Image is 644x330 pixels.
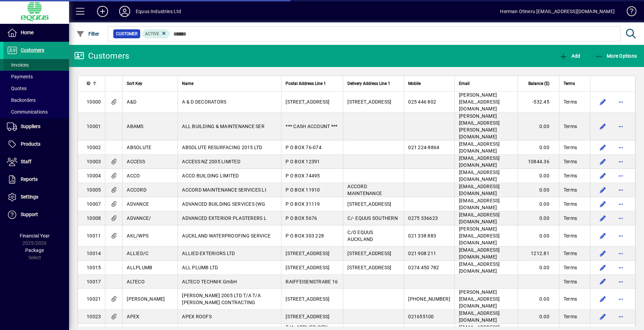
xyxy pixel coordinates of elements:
span: C/O EQUUS AUCKLAND [347,230,373,242]
span: Filter [76,31,99,37]
button: More options [615,198,626,210]
span: [STREET_ADDRESS] [286,251,329,256]
span: AKL/WPS [127,233,148,239]
span: Name [182,80,193,87]
div: Name [182,80,277,87]
span: APEX ROOFS [182,314,212,319]
span: ABSOLUTE [127,145,151,150]
div: ID [87,80,101,87]
span: Terms [564,313,577,320]
button: Edit [597,121,608,132]
span: Terms [564,98,577,105]
span: A&D [127,99,136,105]
span: [PERSON_NAME][EMAIL_ADDRESS][PERSON_NAME][DOMAIN_NAME] [459,113,500,139]
span: ADVANCED BUILDING SERVICES (WG [182,201,265,207]
mat-chip: Activation Status: Active [142,29,170,38]
span: [STREET_ADDRESS] [286,99,329,105]
span: RAIFFEISENSTRABE 16 [286,279,338,284]
span: Staff [21,159,31,164]
td: 0.00 [518,113,559,140]
td: 0.00 [518,140,559,155]
span: Backorders [7,97,36,103]
span: 10014 [87,251,101,256]
a: Invoices [3,59,69,71]
button: Edit [597,311,608,322]
a: Products [3,136,69,153]
span: ABSOLUTE RESURFACING 2015 LTD [182,145,262,150]
span: Settings [21,194,38,200]
span: Terms [564,295,577,302]
a: Settings [3,188,69,206]
span: Sort Key [127,80,142,87]
span: ACCORD MAINTENANCE [347,184,382,196]
span: 10015 [87,265,101,270]
span: ACCESS [127,159,145,164]
span: ACCORD [127,187,146,193]
td: 0.00 [518,261,559,275]
span: ACCO BUILDING LIMITED [182,173,239,178]
div: Herman Otineru [EMAIL_ADDRESS][DOMAIN_NAME] [500,6,615,17]
span: 10008 [87,215,101,221]
a: Staff [3,153,69,171]
span: [EMAIL_ADDRESS][DOMAIN_NAME] [459,141,500,154]
span: 0274 450 782 [408,265,439,270]
button: More Options [593,50,639,62]
div: Customers [74,50,129,61]
button: More options [615,248,626,259]
span: [STREET_ADDRESS] [286,314,329,319]
span: Payments [7,74,33,79]
span: [EMAIL_ADDRESS][DOMAIN_NAME] [459,184,500,196]
button: More options [615,142,626,153]
td: 0.00 [518,289,559,310]
span: Balance ($) [528,80,549,87]
span: ALTECO TECHNIK GmbH [182,279,237,284]
button: More options [615,276,626,287]
a: Home [3,24,69,41]
span: [STREET_ADDRESS] [347,201,391,207]
button: More options [615,121,626,132]
span: More Options [595,53,637,59]
button: Edit [597,213,608,224]
td: 0.00 [518,225,559,246]
span: 021 338 883 [408,233,436,239]
button: Add [92,5,114,18]
a: Quotes [3,82,69,94]
button: Edit [597,262,608,273]
a: Backorders [3,94,69,106]
button: Edit [597,198,608,210]
span: [EMAIL_ADDRESS][DOMAIN_NAME] [459,155,500,168]
a: Communications [3,106,69,118]
div: Mobile [408,80,450,87]
div: Equus Industries Ltd [136,6,181,17]
span: C/- EQUUS SOUTHERN [347,215,398,221]
span: [EMAIL_ADDRESS][DOMAIN_NAME] [459,247,500,260]
span: [PERSON_NAME][EMAIL_ADDRESS][DOMAIN_NAME] [459,92,500,111]
span: ADVANCE [127,201,149,207]
span: Home [21,30,33,35]
span: Terms [564,186,577,193]
span: [PERSON_NAME][EMAIL_ADDRESS][DOMAIN_NAME] [459,289,500,309]
div: Balance ($) [522,80,556,87]
span: Postal Address Line 1 [286,80,326,87]
span: ALL BUILDING & MAINTENANCE SER [182,124,265,129]
span: Mobile [408,80,421,87]
span: P O BOX 76-074 [286,145,321,150]
span: [PERSON_NAME] 2005 LTD T/A T/A [PERSON_NAME] CONTRACTING [182,293,261,305]
td: 0.00 [518,310,559,324]
button: Filter [75,28,101,40]
button: More options [615,170,626,181]
button: Edit [597,248,608,259]
span: Email [459,80,470,87]
span: 10004 [87,173,101,178]
span: P O BOX 5676 [286,215,317,221]
span: P O BOX 303 228 [286,233,324,239]
span: Terms [564,215,577,222]
span: Customers [21,47,44,53]
span: [STREET_ADDRESS] [286,265,329,270]
span: 10011 [87,233,101,239]
span: Customer [116,30,137,37]
td: 0.00 [518,183,559,197]
button: More options [615,311,626,322]
td: 0.00 [518,169,559,183]
span: ADVANCE/ [127,215,151,221]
